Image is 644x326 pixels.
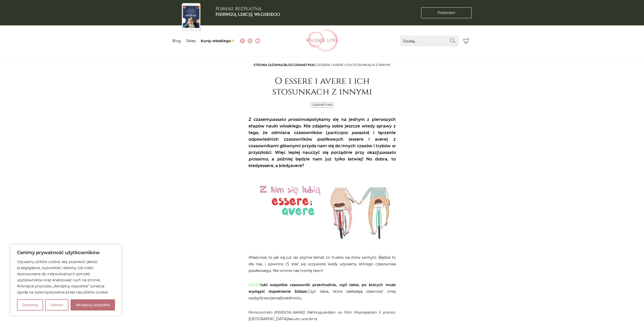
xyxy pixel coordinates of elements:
button: Koszyk [461,36,472,46]
p: Ho . Hanno . Ho . [GEOGRAPHIC_DATA] . [249,309,396,322]
span: O essere i avere i ich stosunkach z innymi [315,63,390,67]
a: Blog [172,39,181,43]
h1: O essere i avere i ich stosunkach z innymi [249,76,396,97]
span: Pobieram [438,10,455,15]
em: guardato un film [319,310,351,315]
span: AVERE [249,283,260,287]
em: preparato il pranzo [359,310,395,315]
img: Włoskielove [306,29,339,52]
p: Czyli takie, które zakładają obecność innej osoby/stworzenia/przedmiotu. [249,282,396,301]
em: passato prossimo [249,150,396,161]
input: Szukaj... [400,36,458,46]
a: Sklep [186,39,196,43]
img: ✨ [231,39,235,42]
b: pierwszą lekcję włoskiego [216,11,280,18]
span: / / / [254,63,390,67]
p: Cenimy prywatność użytkowników [17,250,115,256]
a: Gramatyka [294,63,314,67]
a: Pobieram [421,7,472,18]
button: Odrzuć [45,299,69,311]
em: bevuto una birra [287,317,317,321]
a: Kursy włoskiego [201,39,235,43]
strong: essere [260,163,273,168]
button: Akceptuj wszystko [71,299,115,311]
a: Blog [284,63,293,67]
strong: avere [290,163,302,168]
a: Strona główna [254,63,283,67]
em: passato prossimo [270,117,307,122]
em: participio passato [327,130,368,135]
strong: lubi wszystkie czasowniki przechodnie, czyli takie, po których może wystąpić dopełnienie bliższe. [249,283,396,294]
p: Używamy plików cookie, aby poprawić jakość przeglądania, wyświetlać reklamy lub treści dostosowan... [17,259,115,295]
h3: Pobierz BEZPŁATNĄ [216,6,280,17]
em: incontrato [PERSON_NAME] [254,310,305,315]
p: Właściwie, to jak się już raz pojmie temat, to trudno się znów pomylić. Będzie to dla nas, i powi... [249,254,396,274]
strong: essere i avere [350,137,387,142]
button: Dostosuj [17,299,43,311]
p: Z czasem spotykamy się na jednym z pierwszych etapów nauki włoskiego. Nie zdajemy sobie jeszcze w... [249,116,396,169]
a: Gramatyka [312,103,332,107]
